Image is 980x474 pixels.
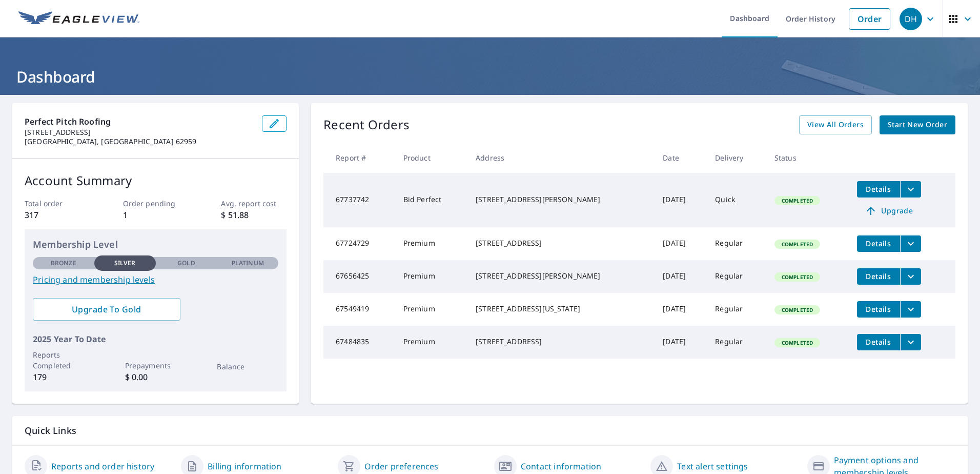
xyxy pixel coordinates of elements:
[395,173,467,227] td: Bid Perfect
[476,238,646,248] div: [STREET_ADDRESS]
[33,273,278,286] a: Pricing and membership levels
[476,271,646,281] div: [STREET_ADDRESS][PERSON_NAME]
[900,235,921,252] button: filesDropdownBtn-67724729
[25,209,90,221] p: 317
[775,197,819,204] span: Completed
[33,238,278,251] p: Membership Level
[476,304,646,314] div: [STREET_ADDRESS][US_STATE]
[900,268,921,285] button: filesDropdownBtn-67656425
[33,349,94,371] p: Reports Completed
[863,271,894,281] span: Details
[707,143,766,173] th: Delivery
[775,339,819,346] span: Completed
[857,235,900,252] button: detailsBtn-67724729
[888,118,947,131] span: Start New Order
[707,227,766,260] td: Regular
[217,361,278,372] p: Balance
[51,259,76,268] p: Bronze
[799,115,872,134] a: View All Orders
[395,326,467,359] td: Premium
[114,259,136,268] p: Silver
[33,298,180,321] a: Upgrade To Gold
[655,143,707,173] th: Date
[521,460,601,472] a: Contact information
[863,205,915,217] span: Upgrade
[707,326,766,359] td: Regular
[395,143,467,173] th: Product
[232,259,264,268] p: Platinum
[395,227,467,260] td: Premium
[323,173,395,227] td: 67737742
[323,115,410,134] p: Recent Orders
[775,273,819,281] span: Completed
[863,337,894,347] span: Details
[323,326,395,359] td: 67484835
[857,181,900,197] button: detailsBtn-67737742
[25,137,254,146] p: [GEOGRAPHIC_DATA], [GEOGRAPHIC_DATA] 62959
[857,203,921,219] a: Upgrade
[880,115,955,134] a: Start New Order
[677,460,748,472] a: Text alert settings
[395,260,467,293] td: Premium
[25,424,955,437] p: Quick Links
[123,209,189,221] p: 1
[775,306,819,313] span: Completed
[25,115,254,128] p: Perfect Pitch Roofing
[863,184,894,194] span: Details
[51,460,154,472] a: Reports and order history
[900,181,921,197] button: filesDropdownBtn-67737742
[25,198,90,209] p: Total order
[707,293,766,326] td: Regular
[125,360,187,371] p: Prepayments
[323,293,395,326] td: 67549419
[25,128,254,137] p: [STREET_ADDRESS]
[476,194,646,205] div: [STREET_ADDRESS][PERSON_NAME]
[655,173,707,227] td: [DATE]
[12,66,968,87] h1: Dashboard
[33,333,278,345] p: 2025 Year To Date
[221,198,287,209] p: Avg. report cost
[123,198,189,209] p: Order pending
[900,334,921,350] button: filesDropdownBtn-67484835
[863,304,894,314] span: Details
[775,241,819,248] span: Completed
[849,8,890,30] a: Order
[395,293,467,326] td: Premium
[221,209,287,221] p: $ 51.88
[857,268,900,285] button: detailsBtn-67656425
[863,239,894,248] span: Details
[323,260,395,293] td: 67656425
[857,301,900,318] button: detailsBtn-67549419
[766,143,849,173] th: Status
[857,334,900,350] button: detailsBtn-67484835
[476,337,646,347] div: [STREET_ADDRESS]
[125,371,187,383] p: $ 0.00
[900,301,921,318] button: filesDropdownBtn-67549419
[655,326,707,359] td: [DATE]
[33,371,94,383] p: 179
[323,227,395,260] td: 67724729
[323,143,395,173] th: Report #
[364,460,439,472] a: Order preferences
[900,8,922,30] div: DH
[18,11,139,27] img: EV Logo
[177,259,195,268] p: Gold
[208,460,281,472] a: Billing information
[25,171,287,190] p: Account Summary
[655,227,707,260] td: [DATE]
[807,118,864,131] span: View All Orders
[41,304,172,315] span: Upgrade To Gold
[707,260,766,293] td: Regular
[655,260,707,293] td: [DATE]
[467,143,655,173] th: Address
[707,173,766,227] td: Quick
[655,293,707,326] td: [DATE]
